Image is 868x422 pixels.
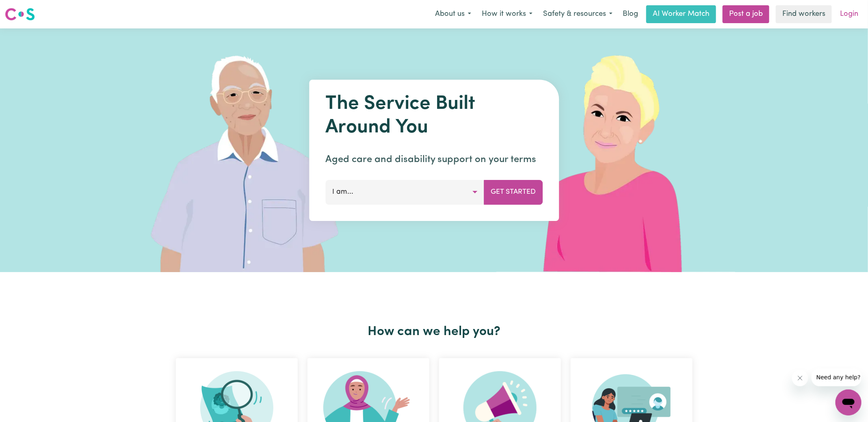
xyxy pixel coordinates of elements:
p: Aged care and disability support on your terms [325,152,543,167]
button: Safety & resources [538,6,618,23]
button: About us [430,6,476,23]
button: How it works [476,6,538,23]
img: Careseekers logo [5,7,35,22]
button: Get Started [484,180,543,204]
iframe: Message from company [812,368,862,386]
a: Post a job [723,5,769,23]
a: Login [835,5,863,23]
iframe: Button to launch messaging window [836,390,862,416]
iframe: Close message [792,370,808,386]
a: Find workers [776,5,832,23]
h1: The Service Built Around You [325,93,543,139]
h2: How can we help you? [171,324,697,340]
a: AI Worker Match [646,5,716,23]
button: I am... [325,180,484,204]
a: Blog [618,5,643,23]
a: Careseekers logo [5,5,35,24]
